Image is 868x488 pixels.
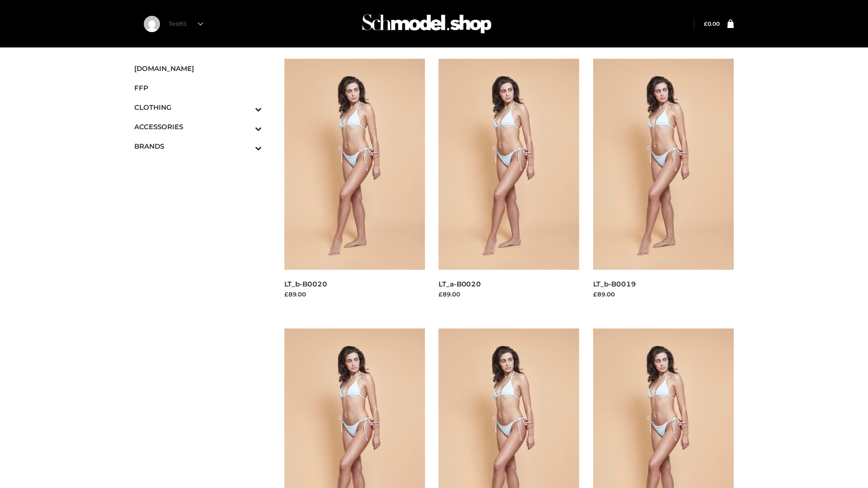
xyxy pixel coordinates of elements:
div: £89.00 [284,290,425,299]
a: Read more [593,300,627,307]
a: LT_b-B0019 [593,280,636,288]
img: Schmodel Admin 964 [359,6,495,42]
span: FFP [134,83,262,93]
a: BRANDSToggle Submenu [134,136,262,156]
span: [DOMAIN_NAME] [134,63,262,74]
span: £ [704,20,708,27]
a: Test51 [169,20,203,27]
button: Toggle Submenu [230,117,262,136]
a: LT_a-B0020 [439,280,481,288]
span: BRANDS [134,141,262,151]
a: FFP [134,78,262,98]
a: £0.00 [704,20,720,27]
bdi: 0.00 [704,20,720,27]
a: Read more [284,300,318,307]
button: Toggle Submenu [230,98,262,117]
a: CLOTHINGToggle Submenu [134,98,262,117]
span: ACCESSORIES [134,122,262,132]
a: [DOMAIN_NAME] [134,59,262,78]
div: £89.00 [593,290,734,299]
button: Toggle Submenu [230,136,262,156]
div: £89.00 [439,290,580,299]
a: ACCESSORIESToggle Submenu [134,117,262,136]
a: Read more [439,300,472,307]
span: CLOTHING [134,102,262,113]
a: LT_b-B0020 [284,280,327,288]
